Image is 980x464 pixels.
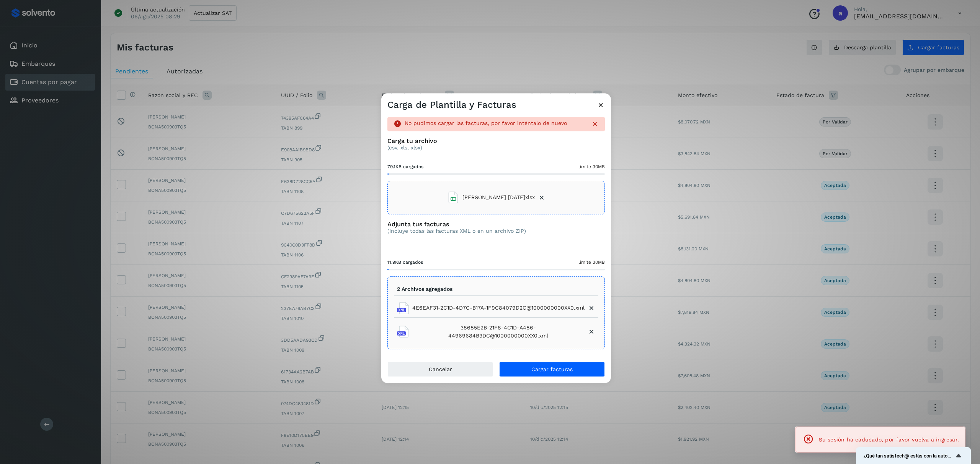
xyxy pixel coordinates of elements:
h3: Carga tu archivo [387,137,605,144]
span: ¿Qué tan satisfech@ estás con la autorización de tus facturas? [864,453,954,459]
span: 11.9KB cargados [387,259,423,266]
button: Mostrar encuesta - ¿Qué tan satisfech@ estás con la autorización de tus facturas? [864,451,963,460]
span: límite 30MB [578,163,605,170]
p: (Incluye todas las facturas XML o en un archivo ZIP) [387,228,526,234]
span: Cargar facturas [531,367,573,372]
h3: Adjunta tus facturas [387,221,526,228]
p: (csv, xls, xlsx) [387,144,605,151]
span: límite 30MB [578,259,605,266]
span: 4E6EAF31-2C1D-4D7C-B17A-1F9C84079D2C@1000000000XX0.xml [412,304,585,312]
span: [PERSON_NAME] [DATE]xlsx [462,194,535,202]
span: Cancelar [429,367,452,372]
p: 2 Archivos agregados [397,286,452,292]
button: Cargar facturas [499,362,605,377]
span: Su sesión ha caducado, por favor vuelva a ingresar. [819,436,959,443]
p: No pudimos cargar las facturas, por favor inténtalo de nuevo [405,120,567,127]
h3: Carga de Plantilla y Facturas [387,99,516,110]
span: 79.1KB cargados [387,163,423,170]
button: Cancelar [387,362,493,377]
span: 38685E2B-21F8-4C1D-A486-44969684B3DC@1000000000XX0.xml [412,324,585,340]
